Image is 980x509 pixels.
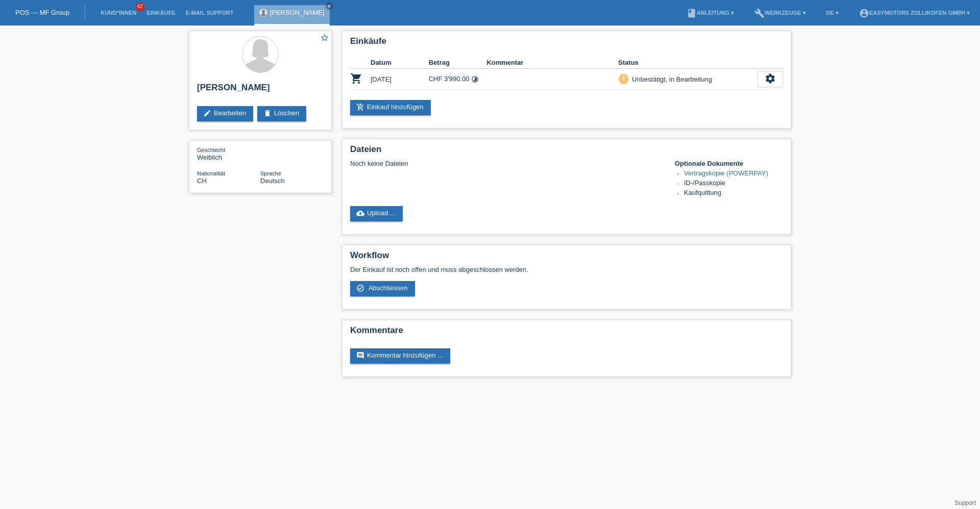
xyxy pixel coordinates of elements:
[260,177,285,185] span: Deutsch
[429,57,487,69] th: Betrag
[263,109,272,117] i: delete
[197,170,225,176] span: Nationalität
[350,144,783,160] h2: Dateien
[197,83,324,98] h2: [PERSON_NAME]
[684,169,768,177] a: Vertragskopie (POWERPAY)
[356,103,364,111] i: add_shopping_cart
[684,189,783,198] li: Kaufquittung
[350,36,783,52] h2: Einkäufe
[350,348,450,364] a: commentKommentar hinzufügen ...
[320,33,329,42] i: star_border
[356,209,364,217] i: cloud_upload
[197,147,225,153] span: Geschlecht
[629,74,712,85] div: Unbestätigt, in Bearbeitung
[954,499,976,506] a: Support
[260,170,281,176] span: Sprache
[95,10,141,16] a: Kund*innen
[15,9,69,16] a: POS — MF Group
[203,109,211,117] i: edit
[350,281,415,296] a: check_circle_outline Abschliessen
[620,75,627,82] i: priority_high
[350,266,783,273] p: Der Einkauf ist noch offen und muss abgeschlossen werden.
[350,160,662,167] div: Noch keine Dateien
[471,75,479,83] i: Fixe Raten (48 Raten)
[854,10,975,16] a: account_circleEasymotors Zollikofen GmbH ▾
[141,10,180,16] a: Einkäufe
[270,9,325,16] a: [PERSON_NAME]
[486,57,618,69] th: Kommentar
[821,10,844,16] a: DE ▾
[687,8,697,18] i: book
[356,284,364,292] i: check_circle_outline
[350,72,362,85] i: POSP00028160
[320,33,329,44] a: star_border
[257,106,306,121] a: deleteLöschen
[371,57,429,69] th: Datum
[350,206,403,221] a: cloud_uploadUpload ...
[675,160,783,167] h4: Optionale Dokumente
[754,8,765,18] i: build
[350,325,783,341] h2: Kommentare
[197,106,253,121] a: editBearbeiten
[135,3,144,11] span: 42
[327,4,332,9] i: close
[859,8,869,18] i: account_circle
[197,177,207,185] span: Schweiz
[681,10,739,16] a: bookAnleitung ▾
[618,57,757,69] th: Status
[356,351,364,360] i: comment
[181,10,239,16] a: E-Mail Support
[371,69,429,90] td: [DATE]
[350,250,783,266] h2: Workflow
[350,100,431,115] a: add_shopping_cartEinkauf hinzufügen
[684,179,783,189] li: ID-/Passkopie
[765,73,776,84] i: settings
[197,146,260,161] div: Weiblich
[326,3,333,10] a: close
[369,284,408,292] span: Abschliessen
[429,69,487,90] td: CHF 3'990.00
[749,10,811,16] a: buildWerkzeuge ▾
